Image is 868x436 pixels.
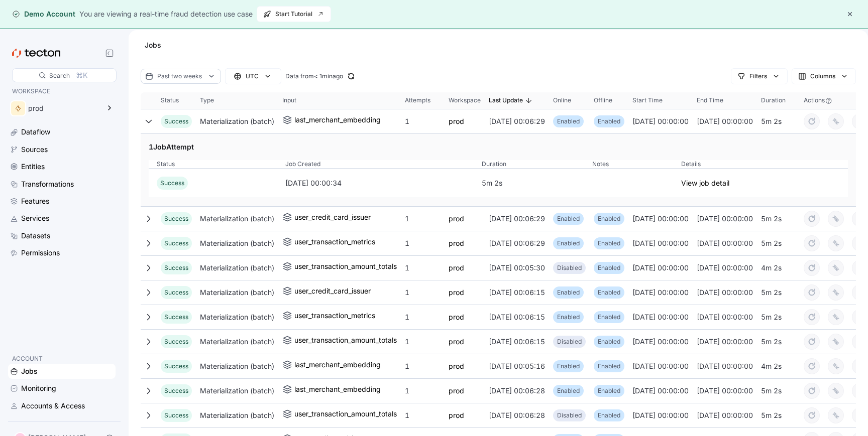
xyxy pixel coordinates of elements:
p: Enabled [598,337,620,347]
a: user_credit_card_issuer [282,211,371,226]
button: cancel [852,113,868,129]
div: Entities [21,161,45,172]
p: Enabled [598,238,620,248]
div: 5m 2s [757,282,800,303]
div: 5m 2s [482,177,502,189]
div: Transformations [21,179,74,190]
button: retry [804,334,820,350]
a: Transformations [8,177,116,192]
p: Enabled [598,312,620,322]
span: Duration [761,96,786,104]
a: prod [449,237,464,249]
div: [DATE] 00:00:00 [693,282,757,303]
span: Success [164,215,188,222]
div: prod [28,105,99,112]
div: [DATE] 00:05:16 [485,356,549,376]
div: [DATE] 00:06:29 [485,111,549,131]
div: Services [21,213,49,224]
div: [DATE] 00:06:28 [485,381,549,401]
button: retry [804,211,820,227]
a: Jobs [8,364,116,379]
button: overwrite [828,260,844,276]
div: [DATE] 00:06:29 [485,209,549,229]
a: Monitoring [8,381,116,396]
div: [DATE] 00:00:00 [693,356,757,376]
div: Data from < 1min ago [285,71,343,81]
div: Permissions [21,247,60,258]
div: [DATE] 00:06:29 [485,233,549,253]
div: user_transaction_amount_totals [294,334,397,346]
div: [DATE] 00:00:00 [628,307,693,327]
div: 1 [401,332,445,352]
a: user_credit_card_issuer [282,285,371,300]
div: user_transaction_amount_totals [294,260,397,272]
a: user_transaction_amount_totals [282,334,397,349]
span: Workspace [449,96,481,104]
div: [DATE] 00:00:00 [628,356,693,376]
button: cancel [852,334,868,350]
div: Materialization (batch) [196,233,278,253]
button: Attempts [401,92,445,108]
a: Permissions [8,245,116,260]
div: [DATE] 00:00:00 [693,332,757,352]
p: WORKSPACE [12,86,112,96]
div: [DATE] 00:06:28 [485,405,549,425]
div: [DATE] 00:00:00 [628,111,693,131]
div: [DATE] 00:00:00 [693,258,757,278]
p: Disabled [557,263,582,273]
div: 1 [401,356,445,376]
button: UTC [225,68,281,84]
div: [DATE] 00:00:00 [628,381,693,401]
a: prod [449,385,464,397]
p: Enabled [598,263,620,273]
div: last_merchant_embedding [294,114,381,126]
div: 4m 2s [757,258,800,278]
span: Success [164,264,188,271]
div: [DATE] 00:00:00 [628,209,693,229]
a: last_merchant_embedding [282,359,381,373]
button: retry [804,309,820,325]
div: Datasets [21,230,50,241]
div: Materialization (batch) [196,332,278,352]
div: Dataflow [21,126,50,137]
a: prod [449,115,464,127]
button: Start Time [628,92,693,108]
div: user_transaction_metrics [294,310,375,322]
div: Search [49,71,70,80]
div: [DATE] 00:00:00 [693,381,757,401]
div: 1 [401,307,445,327]
div: Features [21,196,49,207]
svg: Info [825,97,833,105]
p: Enabled [598,386,620,396]
button: retry [804,284,820,301]
span: Last Update [489,96,523,104]
span: Online [553,96,571,104]
a: prod [449,311,464,323]
p: Enabled [557,238,580,248]
div: Materialization (batch) [196,282,278,303]
p: ACCOUNT [12,354,112,364]
div: Materialization (batch) [196,111,278,131]
div: Materialization (batch) [196,307,278,327]
span: Input [282,96,296,104]
div: [DATE] 00:00:00 [693,111,757,131]
div: [DATE] 00:06:15 [485,282,549,303]
p: Enabled [598,287,620,298]
button: overwrite [828,334,844,350]
span: Duration [482,160,506,168]
span: Success [164,411,188,419]
div: 5m 2s [757,381,800,401]
a: Entities [8,159,116,174]
a: user_transaction_metrics [282,310,375,324]
a: prod [449,409,464,421]
button: cancel [852,235,868,251]
div: [DATE] 00:00:00 [628,258,693,278]
span: Offline [594,96,612,104]
button: overwrite [828,358,844,374]
p: Enabled [557,116,580,126]
a: View job detail [681,177,729,189]
button: cancel [852,407,868,423]
div: [DATE] 00:06:15 [485,307,549,327]
div: Monitoring [21,383,56,394]
button: Filters [731,68,788,84]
